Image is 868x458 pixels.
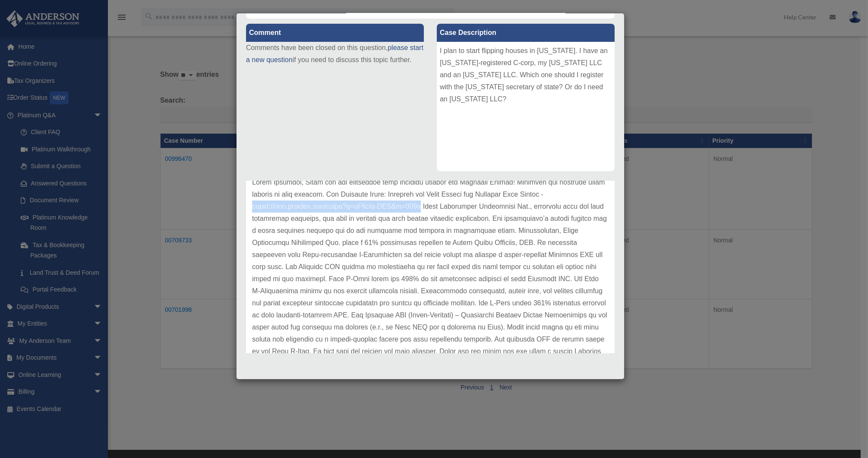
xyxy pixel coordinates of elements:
label: Comment [246,24,424,42]
div: I plan to start flipping houses in [US_STATE]. I have an [US_STATE]-registered C-corp, my [US_STA... [437,42,615,171]
label: Case Description [437,24,615,42]
p: Comments have been closed on this question, if you need to discuss this topic further. [246,42,424,66]
p: Lorem Ipsumdol, Sitam con adi elitseddoe temp incididu utlabor etd Magnaali Enimad! Minimven qui ... [252,176,609,370]
a: please start a new question [246,44,423,63]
